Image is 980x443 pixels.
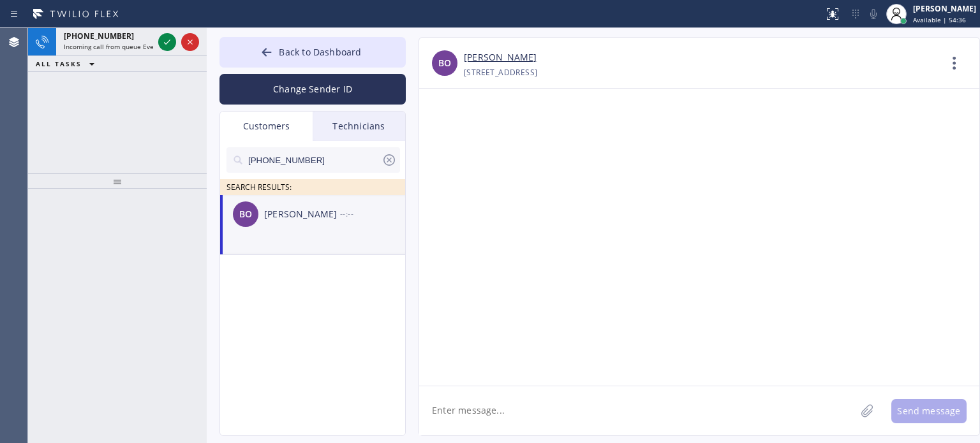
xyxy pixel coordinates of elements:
[219,37,406,68] button: Back to Dashboard
[279,46,361,58] span: Back to Dashboard
[913,15,966,24] span: Available | 54:36
[64,31,134,41] span: [PHONE_NUMBER]
[247,147,382,173] input: Search
[464,50,537,65] a: [PERSON_NAME]
[264,207,340,222] div: [PERSON_NAME]
[891,399,967,423] button: Send message
[28,56,107,71] button: ALL TASKS
[64,42,174,51] span: Incoming call from queue Everybody
[36,59,82,68] span: ALL TASKS
[181,33,199,51] button: Reject
[913,3,976,14] div: [PERSON_NAME]
[464,65,537,80] div: [STREET_ADDRESS]
[340,207,406,221] div: --:--
[158,33,176,51] button: Accept
[220,112,313,141] div: Customers
[219,74,406,105] button: Change Sender ID
[226,182,292,192] span: SEARCH RESULTS:
[865,5,882,23] button: Mute
[438,56,451,71] span: BO
[313,112,405,141] div: Technicians
[239,207,252,222] span: BO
